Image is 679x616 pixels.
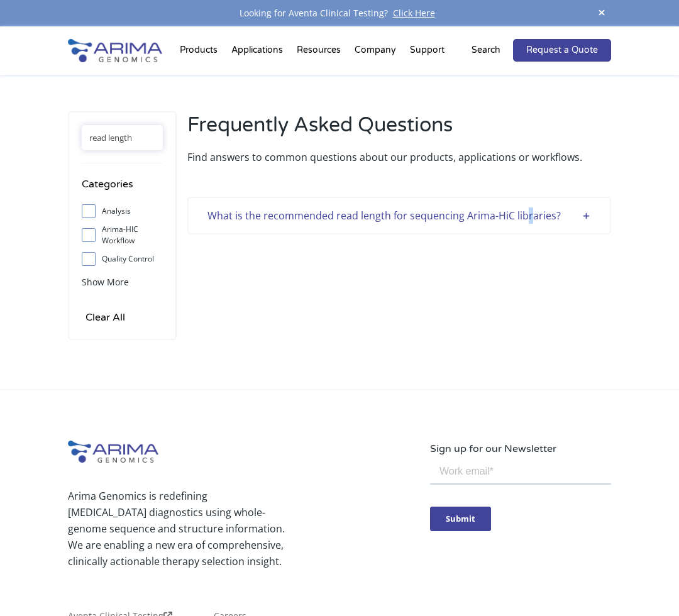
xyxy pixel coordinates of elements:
div: What is the recommended read length for sequencing Arima-HiC libraries? [207,207,591,224]
img: Arima-Genomics-logo [68,39,162,62]
label: Analysis [82,202,163,221]
a: Request a Quote [513,39,611,62]
h4: Categories [82,176,163,202]
div: Looking for Aventa Clinical Testing? [68,5,611,21]
a: Click Here [388,7,440,19]
iframe: Form 0 [430,457,611,539]
label: Quality Control [82,250,163,268]
h2: Frequently Asked Questions [187,111,611,149]
p: Search [472,42,500,58]
input: Clear All [82,309,129,326]
img: Arima-Genomics-logo [68,441,158,463]
span: Show More [82,276,129,288]
label: Arima-HIC Workflow [82,226,163,245]
input: Search [82,125,163,150]
p: Arima Genomics is redefining [MEDICAL_DATA] diagnostics using whole-genome sequence and structure... [68,488,285,569]
p: Sign up for our Newsletter [430,441,611,457]
p: Find answers to common questions about our products, applications or workflows. [187,149,611,165]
